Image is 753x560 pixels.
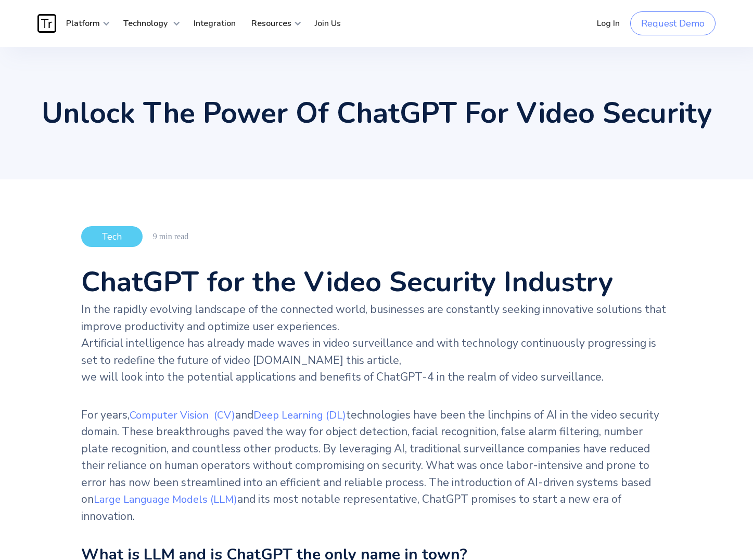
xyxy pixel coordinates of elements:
a: Deep Learning (DL) [253,408,346,422]
img: Traces Logo [37,14,56,33]
a: Computer Vision (CV) [130,408,235,422]
a: Integration [186,8,244,39]
a: Request Demo [630,11,716,35]
div: Technology [116,8,181,39]
h1: Unlock the Power of ChatGPT for Video Security [37,99,715,127]
p: In the rapidly evolving landscape of the connected world, businesses are constantly seeking innov... [81,301,672,386]
div: Platform [58,8,110,39]
h1: ChatGPT for the Video Security Industry [81,268,672,296]
strong: Technology [123,18,168,29]
a: Large Language Models (LLM) [94,492,237,506]
div: 9 min read [153,231,188,242]
p: For years, and technologies have been the linchpins of AI in the video security domain. These bre... [81,407,672,525]
a: Log In [589,8,628,39]
a: Join Us [307,8,349,39]
a: home [37,14,58,33]
strong: Resources [251,18,291,29]
strong: Platform [66,18,100,29]
div: Resources [244,8,302,39]
div: Tech [81,226,143,247]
